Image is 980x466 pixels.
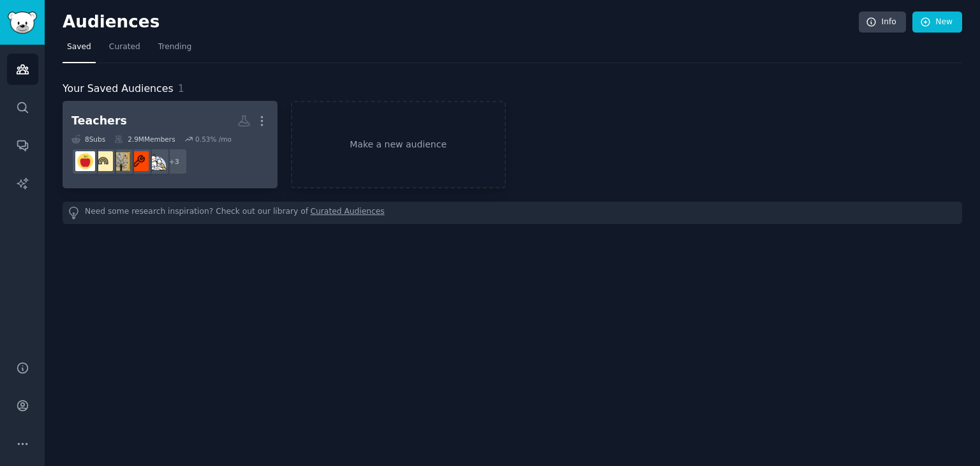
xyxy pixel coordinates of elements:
img: Teachers [75,151,95,171]
span: Trending [158,41,191,53]
a: Curated [105,37,145,63]
a: Curated Audiences [311,206,385,220]
div: Need some research inspiration? Check out our library of [63,202,962,224]
a: Teachers8Subs2.9MMembers0.53% /mo+3homeschoolteachingresourcesteachingAustralianTeachersTeachers [63,101,278,188]
a: Saved [63,37,96,63]
a: Make a new audience [291,101,506,188]
img: teachingresources [129,151,149,171]
div: + 3 [161,148,188,175]
div: Teachers [71,113,127,129]
img: GummySearch logo [8,11,37,34]
span: Curated [109,41,140,53]
img: teaching [111,151,131,171]
a: Info [859,11,906,33]
span: 1 [178,82,184,94]
span: Saved [67,41,91,53]
a: Trending [154,37,196,63]
h2: Audiences [63,12,859,33]
a: New [912,11,962,33]
div: 0.53 % /mo [195,135,232,144]
div: 8 Sub s [71,135,105,144]
img: AustralianTeachers [93,151,113,171]
img: homeschool [147,151,167,171]
div: 2.9M Members [114,135,175,144]
span: Your Saved Audiences [63,81,174,97]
